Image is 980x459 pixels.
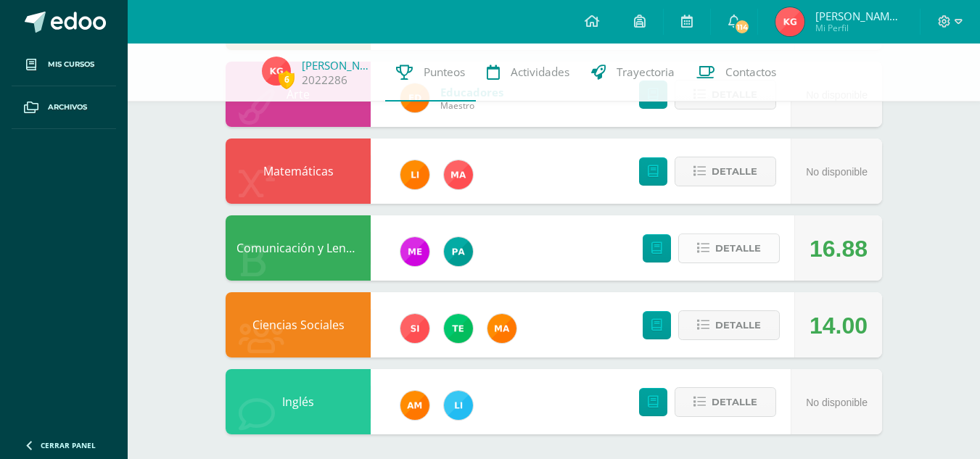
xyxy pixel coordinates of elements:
div: 14.00 [810,293,868,358]
div: 16.88 [810,216,868,281]
img: d78b0415a9069934bf99e685b082ed4f.png [400,160,429,189]
a: Trayectoria [580,44,685,102]
img: 27d1f5085982c2e99c83fb29c656b88a.png [400,391,429,420]
a: Contactos [685,44,787,102]
img: 1e3c7f018e896ee8adc7065031dce62a.png [400,314,429,343]
div: Ciencias Sociales [226,292,371,357]
img: 43d3dab8d13cc64d9a3940a0882a4dc3.png [444,314,473,343]
span: Cerrar panel [41,440,96,450]
img: 498c526042e7dcf1c615ebb741a80315.png [400,237,429,266]
div: Comunicación y Lenguaje [226,215,371,281]
a: [PERSON_NAME] [302,58,374,73]
span: 114 [734,19,750,35]
span: Punteos [424,65,465,80]
span: 6 [279,70,295,88]
span: Mis cursos [48,59,94,70]
img: 780c45a7af9c983c15f2661053b4c7ff.png [262,57,291,86]
span: No disponible [806,166,868,178]
a: Actividades [476,44,580,102]
img: 82db8514da6684604140fa9c57ab291b.png [444,391,473,420]
img: 780c45a7af9c983c15f2661053b4c7ff.png [775,7,804,36]
span: Detalle [715,235,761,262]
img: 53dbe22d98c82c2b31f74347440a2e81.png [444,237,473,266]
div: Inglés [226,369,371,434]
span: Maestro [440,99,503,112]
span: [PERSON_NAME] [PERSON_NAME] [815,9,902,23]
a: Mis cursos [12,44,116,86]
img: 266030d5bbfb4fab9f05b9da2ad38396.png [487,314,516,343]
span: Archivos [48,102,87,113]
button: Detalle [678,310,780,340]
span: Contactos [725,65,776,80]
span: Detalle [712,389,757,415]
button: Detalle [675,157,776,186]
div: Matemáticas [226,138,371,204]
span: Mi Perfil [815,22,902,34]
span: Detalle [712,158,757,185]
span: Actividades [511,65,569,80]
button: Detalle [675,387,776,417]
button: Detalle [678,233,780,263]
span: No disponible [806,397,868,408]
a: Archivos [12,86,116,129]
span: Detalle [715,312,761,339]
a: Punteos [385,44,476,102]
span: Trayectoria [617,65,675,80]
img: 777e29c093aa31b4e16d68b2ed8a8a42.png [444,160,473,189]
a: 2022286 [302,73,347,88]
